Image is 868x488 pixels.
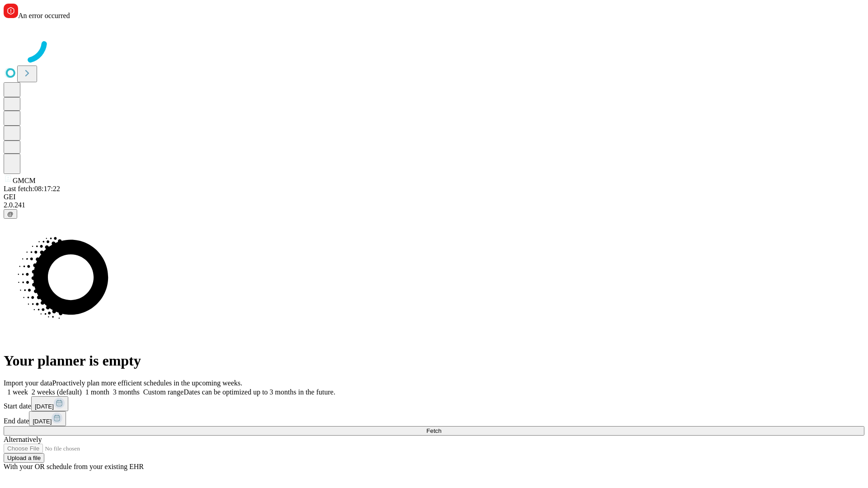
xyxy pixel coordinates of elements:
[184,388,335,396] span: Dates can be optimized up to 3 months in the future.
[4,396,864,411] div: Start date
[4,453,44,463] button: Upload a file
[4,411,864,426] div: End date
[143,388,184,396] span: Custom range
[33,418,52,425] span: [DATE]
[4,426,864,436] button: Fetch
[4,436,42,443] span: Alternatively
[35,403,54,410] span: [DATE]
[29,411,66,426] button: [DATE]
[13,177,36,184] span: GMCM
[32,388,82,396] span: 2 weeks (default)
[4,193,864,201] div: GEI
[18,12,70,19] span: An error occurred
[113,388,140,396] span: 3 months
[426,427,441,434] span: Fetch
[7,388,28,396] span: 1 week
[4,201,864,209] div: 2.0.241
[4,185,60,192] span: Last fetch: 08:17:22
[85,388,109,396] span: 1 month
[52,379,242,387] span: Proactively plan more efficient schedules in the upcoming weeks.
[4,379,52,387] span: Import your data
[7,211,14,217] span: @
[31,396,68,411] button: [DATE]
[4,463,144,470] span: With your OR schedule from your existing EHR
[4,352,864,369] h1: Your planner is empty
[4,209,17,219] button: @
